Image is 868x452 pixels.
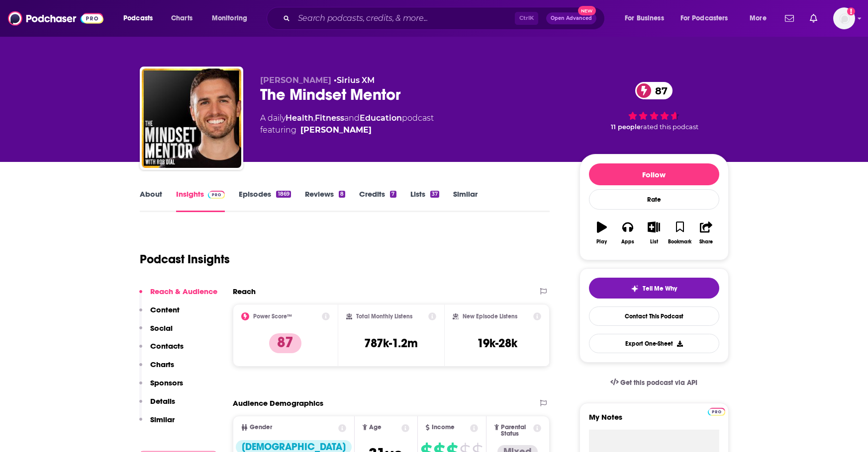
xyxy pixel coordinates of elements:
[693,215,719,251] button: Share
[631,285,639,293] img: tell me why sparkle
[165,10,198,26] a: Charts
[139,341,184,360] button: Contacts
[139,396,175,415] button: Details
[305,189,345,212] a: Reviews8
[150,396,175,406] p: Details
[463,313,517,320] h2: New Episode Listens
[501,424,532,437] span: Parental Status
[253,313,292,320] h2: Power Score™
[140,189,162,212] a: About
[410,189,439,212] a: Lists37
[579,75,729,137] div: 87 11 peoplerated this podcast
[589,215,615,251] button: Play
[260,112,434,136] div: A daily podcast
[743,10,779,26] button: open menu
[430,191,439,198] div: 37
[667,215,693,251] button: Bookmark
[750,11,767,25] span: More
[833,7,855,29] button: Show profile menu
[142,69,241,168] img: The Mindset Mentor
[286,113,313,123] a: Health
[356,313,412,320] h2: Total Monthly Listens
[635,82,673,99] a: 87
[551,16,592,21] span: Open Advanced
[250,424,272,431] span: Gender
[150,415,175,424] p: Similar
[123,11,153,25] span: Podcasts
[139,305,180,323] button: Content
[589,278,719,299] button: tell me why sparkleTell Me Why
[212,11,247,25] span: Monitoring
[589,306,719,326] a: Contact This Podcast
[546,12,596,24] button: Open AdvancedNew
[806,10,821,27] a: Show notifications dropdown
[589,163,719,185] button: Follow
[625,11,664,25] span: For Business
[641,215,667,251] button: List
[276,7,614,30] div: Search podcasts, credits, & more...
[699,239,713,245] div: Share
[205,10,260,26] button: open menu
[620,378,697,387] span: Get this podcast via API
[602,371,706,395] a: Get this podcast via API
[781,10,798,27] a: Show notifications dropdown
[432,424,455,431] span: Income
[611,123,641,131] span: 11 people
[337,75,375,85] a: Sirius XM
[139,287,217,305] button: Reach & Audience
[239,189,290,212] a: Episodes1869
[140,252,230,267] h1: Podcast Insights
[150,287,217,296] p: Reach & Audience
[369,424,382,431] span: Age
[176,189,225,212] a: InsightsPodchaser Pro
[668,239,691,245] div: Bookmark
[269,333,301,353] p: 87
[645,82,673,99] span: 87
[294,10,515,26] input: Search podcasts, credits, & more...
[116,10,166,26] button: open menu
[150,360,174,369] p: Charts
[847,7,855,15] svg: Add a profile image
[139,415,175,433] button: Similar
[233,287,256,296] h2: Reach
[315,113,344,123] a: Fitness
[596,239,607,245] div: Play
[708,406,725,416] a: Pro website
[621,239,634,245] div: Apps
[139,323,173,342] button: Social
[260,124,434,136] span: featuring
[360,113,402,123] a: Education
[615,215,641,251] button: Apps
[650,239,658,245] div: List
[643,285,677,293] span: Tell Me Why
[139,378,183,396] button: Sponsors
[150,323,173,333] p: Social
[364,336,418,351] h3: 787k-1.2m
[589,189,719,210] div: Rate
[833,7,855,29] img: User Profile
[589,412,719,430] label: My Notes
[589,334,719,353] button: Export One-Sheet
[674,10,743,26] button: open menu
[680,11,728,25] span: For Podcasters
[453,189,478,212] a: Similar
[300,124,372,136] a: Rob Dial
[208,191,225,199] img: Podchaser Pro
[260,75,331,85] span: [PERSON_NAME]
[515,12,538,25] span: Ctrl K
[150,378,183,387] p: Sponsors
[8,9,103,28] img: Podchaser - Follow, Share and Rate Podcasts
[139,360,174,378] button: Charts
[390,191,396,198] div: 7
[477,336,517,351] h3: 19k-28k
[233,398,323,408] h2: Audience Demographics
[171,11,193,25] span: Charts
[344,113,360,123] span: and
[339,191,345,198] div: 8
[150,305,180,314] p: Content
[618,10,676,26] button: open menu
[276,191,290,198] div: 1869
[708,408,725,416] img: Podchaser Pro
